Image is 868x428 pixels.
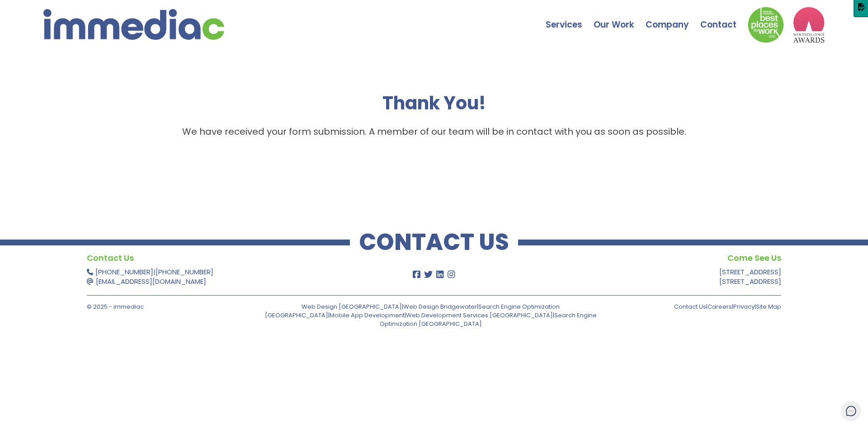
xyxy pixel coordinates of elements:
a: Mobile App Development [330,311,405,320]
h4: Come See Us [499,251,781,265]
a: Site Map [756,302,781,311]
a: Web Design Bridgewater [403,302,477,311]
a: Company [646,2,700,34]
h4: Contact Us [87,251,369,265]
a: Search Engine Optimization [GEOGRAPHIC_DATA] [380,311,597,328]
a: Contact Us [674,302,706,311]
a: [PHONE_NUMBER] [156,267,213,277]
img: logo2_wea_nobg.webp [793,7,825,43]
p: © 2025 - immediac [87,302,254,311]
a: [STREET_ADDRESS][STREET_ADDRESS] [719,267,781,286]
h1: Thank You! [87,90,781,116]
a: [PHONE_NUMBER] [95,267,153,277]
a: Web Development Services [GEOGRAPHIC_DATA] [406,311,553,320]
a: Our Work [594,2,646,34]
p: | | | | | [260,302,601,328]
a: Web Design [GEOGRAPHIC_DATA] [302,302,402,311]
a: Contact [700,2,748,34]
p: We have received your form submission. A member of our team will be in contact with you as soon a... [87,125,781,138]
a: Careers [708,302,732,311]
a: Privacy [733,302,755,311]
a: Search Engine Optimization [GEOGRAPHIC_DATA] [265,302,560,320]
img: immediac [43,9,224,40]
p: | [87,267,369,286]
p: | | | [614,302,781,311]
a: Services [546,2,594,34]
img: Down [748,7,784,43]
a: [EMAIL_ADDRESS][DOMAIN_NAME] [96,277,206,286]
h2: CONTACT US [350,233,518,251]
